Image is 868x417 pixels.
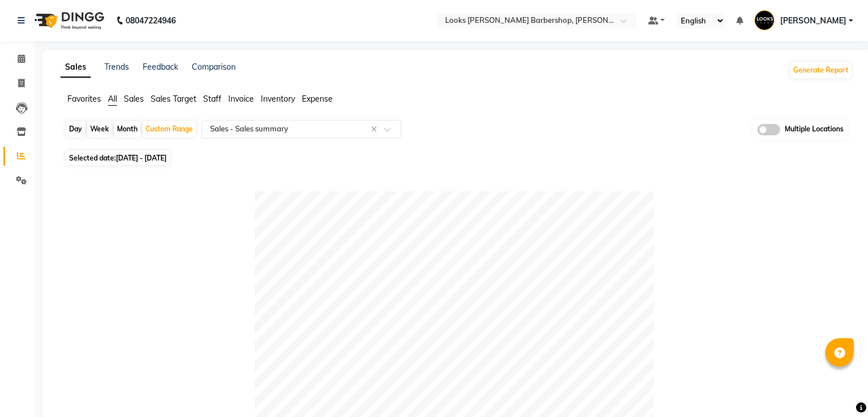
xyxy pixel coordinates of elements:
div: Month [114,121,140,137]
img: logo [29,5,107,37]
span: Expense [302,94,333,104]
a: Sales [60,57,91,78]
div: Custom Range [143,121,196,137]
img: Naveendra Prasad [754,10,774,30]
span: All [108,94,117,104]
span: Invoice [228,94,254,104]
a: Feedback [143,62,178,72]
span: Staff [203,94,221,104]
span: Selected date: [66,151,169,165]
span: Multiple Locations [785,124,843,135]
span: [DATE] - [DATE] [116,154,167,162]
span: Clear all [371,123,381,135]
span: Sales [124,94,144,104]
button: Generate Report [790,62,851,78]
span: Favorites [67,94,101,104]
iframe: chat widget [820,371,857,406]
a: Comparison [192,62,236,72]
div: Day [66,121,85,137]
div: Week [87,121,112,137]
span: Inventory [261,94,295,104]
b: 08047224946 [126,5,176,37]
span: Sales Target [151,94,196,104]
a: Trends [104,62,129,72]
span: [PERSON_NAME] [780,15,846,27]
